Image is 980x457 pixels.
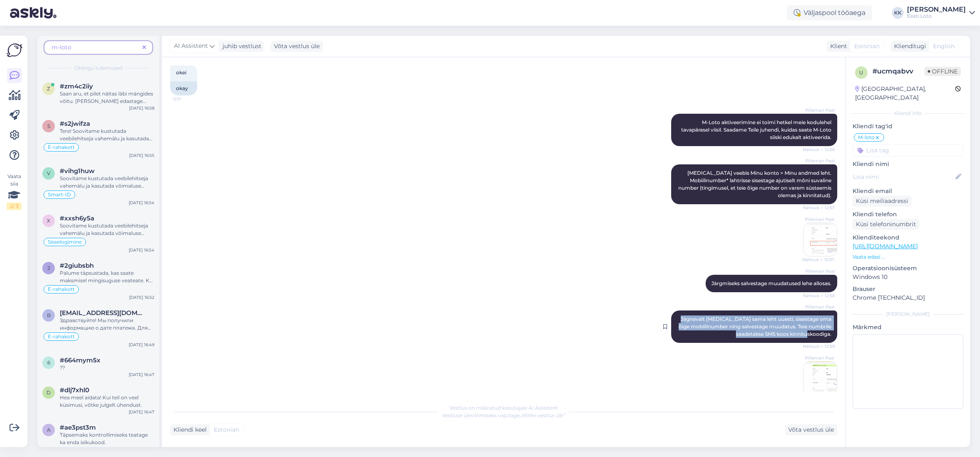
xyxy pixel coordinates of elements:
[853,310,963,318] div: [PERSON_NAME]
[47,86,50,92] span: z
[907,13,966,20] div: Eesti Loto
[803,355,834,361] span: Pillemari Paal
[129,446,154,452] div: [DATE] 16:36
[129,409,154,415] div: [DATE] 16:47
[170,81,197,95] div: okay
[173,96,204,102] span: 12:11
[47,265,50,271] span: 2
[47,427,51,433] span: a
[129,342,154,348] div: [DATE] 16:49
[47,359,50,366] span: 6
[60,357,100,364] span: #664mym5x
[170,425,207,434] div: Kliendi keel
[60,386,89,394] span: #dlj7xhl0
[854,42,880,51] span: Estonian
[219,42,261,51] div: juhib vestlust
[60,309,146,317] span: bolsho_i@rambler.ru
[129,105,154,111] div: [DATE] 16:58
[7,203,22,210] div: 2 / 3
[60,128,152,186] span: Tere! Soovitame kustutada veebilehitseja vahemälu ja kasutada võimaluse korral erinevaid veebileh...
[785,424,837,435] div: Võta vestlus üle
[803,343,835,349] span: Nähtud ✓ 12:59
[853,210,963,219] p: Kliendi telefon
[853,264,963,273] p: Operatsioonisüsteem
[60,83,93,90] span: #zm4c2iiy
[853,323,963,332] p: Märkmed
[853,233,963,242] p: Klienditeekond
[803,147,835,153] span: Nähtud ✓ 12:56
[853,122,963,131] p: Kliendi tag'id
[174,42,208,51] span: AI Assistent
[60,270,154,291] span: Palume täpsustada, kas saate maksmisel mingisuguse veateate. Kui jah, siis millise?
[933,42,955,51] span: English
[859,69,863,76] span: u
[804,362,837,395] img: Attachment
[678,170,833,198] span: [MEDICAL_DATA] veebis Minu konto > Minu andmed leht. Mobiilinumber* lahtrisse sisestage ajutiselt...
[74,64,122,72] span: Otsingu tulemused
[891,42,926,51] div: Klienditugi
[48,287,75,292] span: E-rahakott
[853,273,963,281] p: Windows 10
[129,294,154,301] div: [DATE] 16:52
[827,42,847,51] div: Klient
[60,215,94,222] span: #xxsh6y5a
[442,412,565,418] span: Vestluse ülevõtmiseks vajutage
[48,334,75,339] span: E-rahakott
[60,262,94,269] span: #2giubsbh
[787,5,872,20] div: Väljaspool tööaega
[853,160,963,169] p: Kliendi nimi
[853,172,954,181] input: Lisa nimi
[853,219,919,230] div: Küsi telefoninumbrit
[804,158,835,164] span: Pillemari Paal
[711,280,831,286] span: Järgmiseks salvestage muudatused lehe allosas.
[855,85,955,102] div: [GEOGRAPHIC_DATA], [GEOGRAPHIC_DATA]
[60,222,154,266] span: Soovitame kustutada veebilehitseja vahemälu ja kasutada võimaluse korral erinevaid veebilehitseja...
[803,293,835,299] span: Nähtud ✓ 12:58
[7,173,22,210] div: Vaata siia
[907,6,966,13] div: [PERSON_NAME]
[51,44,71,51] span: m-loto
[7,42,22,58] img: Askly Logo
[129,247,154,253] div: [DATE] 16:54
[803,205,835,211] span: Nähtud ✓ 12:57
[129,200,154,206] div: [DATE] 16:54
[853,110,963,117] div: Kliendi info
[853,144,963,156] input: Lisa tag
[853,285,963,293] p: Brauser
[802,257,834,263] span: Nähtud ✓ 12:57
[47,218,50,224] span: x
[853,187,963,196] p: Kliendi email
[60,424,96,431] span: #ae3pst3m
[804,304,835,310] span: Pillemari Paal
[679,316,833,337] span: Jägnevalt [MEDICAL_DATA] sama leht uuesti, sisestage oma õige mobiilinumber ning salvestage muuda...
[271,41,323,52] div: Võta vestlus üle
[48,192,71,197] span: Smart-ID
[853,253,963,261] p: Vaata edasi ...
[60,394,142,408] span: Hea meel aidata! Kui teil on veel küsimusi, võtke julgelt ühendust.
[129,152,154,159] div: [DATE] 16:55
[48,239,82,244] span: Sisselogimine
[892,7,904,19] div: KK
[60,167,95,175] span: #vihg1huw
[853,293,963,302] p: Chrome [TECHNICAL_ID]
[60,120,90,127] span: #s2jwifza
[853,242,918,250] a: [URL][DOMAIN_NAME]
[803,216,834,222] span: Pillemari Paal
[924,67,961,76] span: Offline
[60,175,154,219] span: Soovitame kustutada veebilehitseja vahemälu ja kasutada võimaluse korral erinevaid veebilehitseja...
[450,405,558,411] span: Vestlus on määratud kasutajale AI Assistent
[214,425,239,434] span: Estonian
[520,412,565,418] i: „Võtke vestlus üle”
[60,317,154,353] span: Здравствуйте! Мы получили информацию о дате платежа. Для дальнейшей проверки, пожалуйста, отправь...
[60,364,65,371] span: ??
[60,90,153,119] span: Saan aru, et pilet näitas läbi mängides võitu. [PERSON_NAME] edastage oma isikukood, et saaksin s...
[853,196,912,207] div: Küsi meiliaadressi
[804,268,835,274] span: Pillemari Paal
[872,66,924,76] div: # ucmqabvv
[47,312,51,318] span: b
[804,223,837,256] img: Attachment
[804,107,835,113] span: Pillemari Paal
[47,170,50,176] span: v
[47,123,50,129] span: s
[129,371,154,378] div: [DATE] 16:47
